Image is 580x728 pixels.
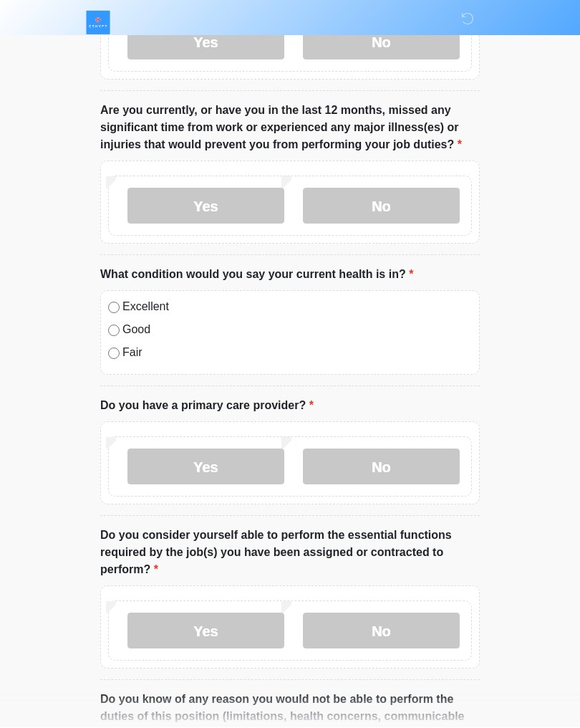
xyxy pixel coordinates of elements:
[127,613,284,649] label: Yes
[303,188,460,224] label: No
[100,527,480,579] label: Do you consider yourself able to perform the essential functions required by the job(s) you have ...
[122,299,472,316] label: Excellent
[303,449,460,485] label: No
[303,613,460,649] label: No
[108,348,120,360] input: Fair
[122,322,472,339] label: Good
[108,325,120,337] input: Good
[100,267,413,284] label: What condition would you say your current health is in?
[108,302,120,314] input: Excellent
[122,345,472,362] label: Fair
[86,11,110,35] img: ESHYFT Logo
[127,188,284,224] label: Yes
[100,398,314,415] label: Do you have a primary care provider?
[100,102,480,154] label: Are you currently, or have you in the last 12 months, missed any significant time from work or ex...
[127,449,284,485] label: Yes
